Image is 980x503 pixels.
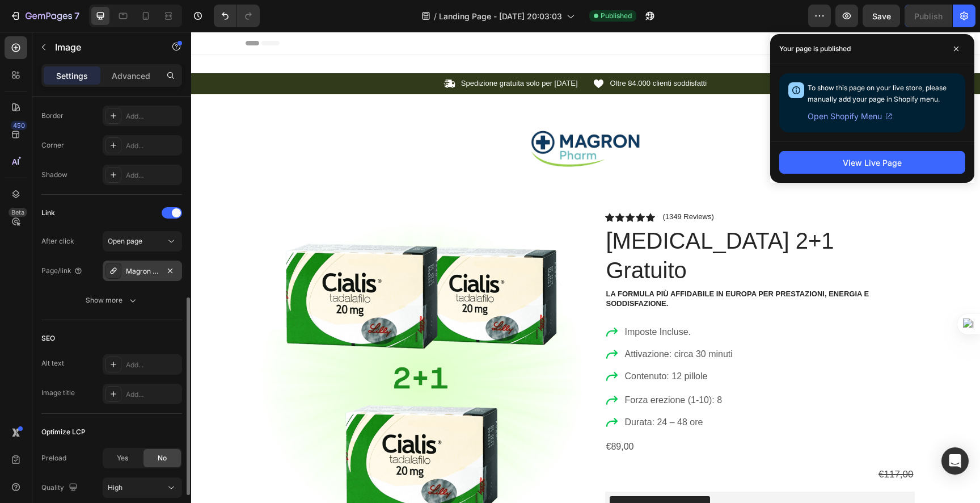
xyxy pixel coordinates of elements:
[41,266,83,276] div: Page/link
[112,70,150,82] p: Advanced
[41,427,86,437] div: Optimize LCP
[414,193,724,254] h1: [MEDICAL_DATA] 2+1 Gratuito
[439,10,562,22] span: Landing Page - [DATE] 20:03:03
[11,121,27,130] div: 450
[434,294,542,307] p: Imposte Incluse.
[126,389,179,400] div: Add...
[41,111,64,121] div: Border
[214,5,260,27] div: Undo/Redo
[117,453,128,463] span: Yes
[158,453,167,463] span: No
[808,83,947,103] span: To show this page on your live store, please manually add your page in Shopify menu.
[843,157,902,169] div: View Live Page
[415,258,723,277] p: La formula più affidabile in Europa per prestazioni, energia e soddisfazione.
[434,338,542,351] p: Contenuto: 12 pillole
[472,181,523,190] p: (1349 Reviews)
[914,10,943,22] div: Publish
[41,208,55,218] div: Link
[108,237,142,245] span: Open page
[779,43,851,55] p: Your page is published
[41,480,80,496] div: Quality
[434,316,542,329] p: Attivazione: circa 30 minuti
[905,5,952,27] button: Publish
[126,266,159,276] div: Magron Pharm
[270,47,387,57] p: Spedizione gratuita solo per [DATE]
[126,141,179,151] div: Add...
[41,388,75,398] div: Image title
[126,111,179,121] div: Add...
[601,11,632,21] span: Published
[56,70,88,82] p: Settings
[191,32,980,503] iframe: Design area
[779,151,965,174] button: View Live Page
[126,360,179,370] div: Add...
[108,483,122,492] span: High
[103,231,182,251] button: Open page
[338,99,451,135] img: gempages_586307541647033027-fa66974a-1345-43da-a1ed-1ba972421e4f.png
[41,290,182,311] button: Show more
[419,464,519,492] button: Kaching Bundles
[419,47,516,57] p: Oltre 84.000 clienti soddisfatti
[41,170,67,180] div: Shadow
[808,110,882,123] span: Open Shopify Menu
[5,5,85,27] button: 7
[941,447,969,475] div: Open Intercom Messenger
[863,5,900,27] button: Save
[41,236,74,246] div: After click
[434,362,531,375] p: Forza erezione (1-10): 8
[55,40,151,54] p: Image
[126,170,179,181] div: Add...
[872,11,891,21] span: Save
[414,406,724,425] div: €89,00
[434,10,437,22] span: /
[9,208,27,217] div: Beta
[86,295,138,306] div: Show more
[41,453,66,463] div: Preload
[103,477,182,498] button: High
[41,140,64,150] div: Corner
[434,384,531,397] p: Durata: 24 – 48 ore
[414,433,724,453] div: €117,00
[41,358,64,368] div: Alt text
[41,333,55,343] div: SEO
[74,9,79,23] p: 7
